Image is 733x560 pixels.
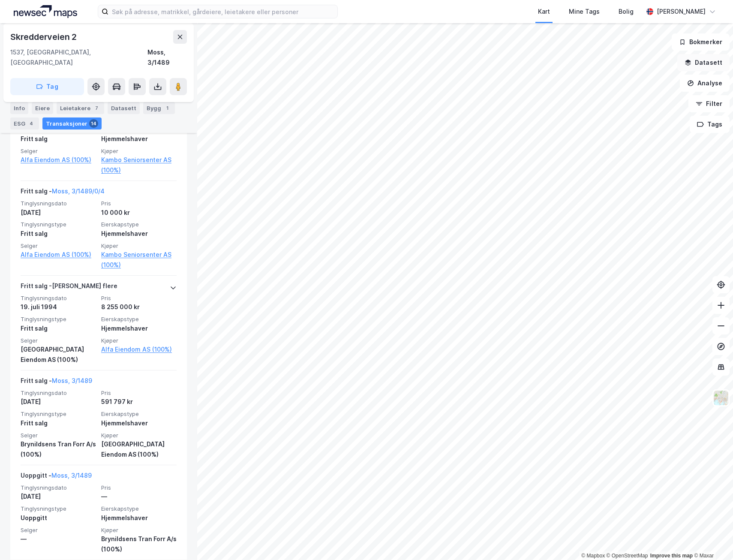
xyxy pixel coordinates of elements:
[101,302,177,312] div: 8 255 000 kr
[101,505,177,512] span: Eierskapstype
[101,323,177,334] div: Hjemmelshaver
[538,6,550,17] div: Kart
[10,117,39,129] div: ESG
[101,295,177,302] span: Pris
[21,302,96,312] div: 19. juli 1994
[21,470,92,484] div: Uoppgitt -
[52,377,92,384] a: Moss, 3/1489
[21,439,96,460] div: Brynildsens Tran Forr A/s (100%)
[680,75,730,92] button: Analyse
[21,208,96,218] div: [DATE]
[21,397,96,407] div: [DATE]
[101,200,177,207] span: Pris
[101,513,177,523] div: Hjemmelshaver
[677,54,730,71] button: Datasett
[21,316,96,323] span: Tinglysningstype
[21,186,105,200] div: Fritt salg -
[101,418,177,428] div: Hjemmelshaver
[21,432,96,439] span: Selger
[101,491,177,502] div: —
[32,102,53,114] div: Eiere
[21,134,96,144] div: Fritt salg
[21,323,96,334] div: Fritt salg
[21,200,96,207] span: Tinglysningsdato
[21,513,96,523] div: Uoppgitt
[101,229,177,239] div: Hjemmelshaver
[21,344,96,365] div: [GEOGRAPHIC_DATA] Eiendom AS (100%)
[657,6,706,17] div: [PERSON_NAME]
[21,155,96,165] a: Alfa Eiendom AS (100%)
[101,534,177,554] div: Brynildsens Tran Forr A/s (100%)
[650,553,693,559] a: Improve this map
[101,134,177,144] div: Hjemmelshaver
[108,102,140,114] div: Datasett
[21,281,117,295] div: Fritt salg - [PERSON_NAME] flere
[89,119,98,128] div: 14
[92,104,101,112] div: 7
[52,187,105,195] a: Moss, 3/1489/0/4
[21,337,96,344] span: Selger
[101,432,177,439] span: Kjøper
[101,316,177,323] span: Eierskapstype
[21,376,92,389] div: Fritt salg -
[101,250,177,270] a: Kambo Seniorsenter AS (100%)
[101,344,177,355] a: Alfa Eiendom AS (100%)
[581,553,605,559] a: Mapbox
[672,33,730,51] button: Bokmerker
[21,242,96,250] span: Selger
[569,6,600,17] div: Mine Tags
[690,519,733,560] iframe: Chat Widget
[101,410,177,418] span: Eierskapstype
[10,102,28,114] div: Info
[101,242,177,250] span: Kjøper
[21,389,96,397] span: Tinglysningsdato
[101,337,177,344] span: Kjøper
[688,95,730,112] button: Filter
[101,155,177,175] a: Kambo Seniorsenter AS (100%)
[101,484,177,491] span: Pris
[607,553,648,559] a: OpenStreetMap
[101,389,177,397] span: Pris
[10,78,84,95] button: Tag
[101,148,177,155] span: Kjøper
[21,221,96,228] span: Tinglysningstype
[619,6,634,17] div: Bolig
[57,102,104,114] div: Leietakere
[147,47,187,68] div: Moss, 3/1489
[101,208,177,218] div: 10 000 kr
[101,527,177,534] span: Kjøper
[690,116,730,133] button: Tags
[21,295,96,302] span: Tinglysningsdato
[51,472,92,479] a: Moss, 3/1489
[21,229,96,239] div: Fritt salg
[163,104,171,112] div: 1
[21,148,96,155] span: Selger
[101,221,177,228] span: Eierskapstype
[143,102,175,114] div: Bygg
[713,390,729,406] img: Z
[101,397,177,407] div: 591 797 kr
[21,527,96,534] span: Selger
[21,410,96,418] span: Tinglysningstype
[21,534,96,544] div: —
[10,47,147,68] div: 1537, [GEOGRAPHIC_DATA], [GEOGRAPHIC_DATA]
[108,5,337,18] input: Søk på adresse, matrikkel, gårdeiere, leietakere eller personer
[101,439,177,460] div: [GEOGRAPHIC_DATA] Eiendom AS (100%)
[14,5,77,18] img: logo.a4113a55bc3d86da70a041830d287a7e.svg
[21,484,96,491] span: Tinglysningsdato
[10,30,78,44] div: Skredderveien 2
[21,505,96,512] span: Tinglysningstype
[21,491,96,502] div: [DATE]
[21,418,96,428] div: Fritt salg
[42,117,102,129] div: Transaksjoner
[27,119,36,128] div: 4
[21,250,96,260] a: Alfa Eiendom AS (100%)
